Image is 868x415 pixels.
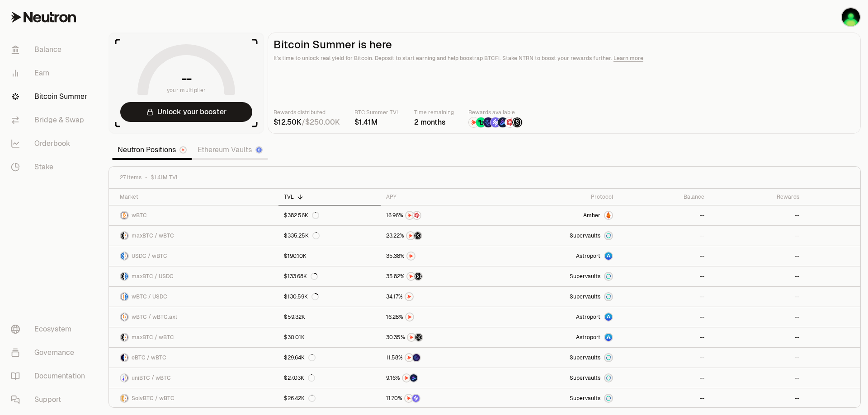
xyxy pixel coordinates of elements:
span: SolvBTC / wBTC [132,395,175,402]
a: $59.32K [278,307,381,327]
a: NTRNStructured Points [381,327,500,347]
p: Time remaining [414,108,454,117]
div: / [274,117,340,128]
a: Astroport [500,246,618,266]
a: -- [618,307,710,327]
img: NTRN [407,252,415,260]
img: eBTC Logo [121,354,124,361]
a: NTRN [381,287,500,307]
img: wBTC Logo [121,293,124,300]
img: maxBTC Logo [121,334,124,341]
button: NTRNStructured Points [386,333,494,342]
span: uniBTC / wBTC [132,374,171,382]
span: wBTC [132,212,147,219]
div: Balance [624,193,704,201]
a: Orderbook [4,132,98,155]
a: wBTC LogowBTC.axl LogowBTC / wBTC.axl [109,307,278,327]
a: $335.25K [278,226,381,246]
a: -- [618,266,710,286]
button: NTRNMars Fragments [386,211,494,220]
div: $59.32K [284,313,305,321]
a: -- [618,246,710,266]
img: wBTC Logo [121,212,128,219]
img: Bedrock Diamonds [498,117,508,127]
img: Mars Fragments [413,212,420,219]
img: NTRN [406,313,413,321]
a: $130.59K [278,287,381,307]
a: NTRNStructured Points [381,266,500,286]
span: Supervaults [570,354,600,361]
a: -- [710,368,805,388]
p: It's time to unlock real yield for Bitcoin. Deposit to start earning and help boostrap BTCFi. Sta... [274,54,855,63]
p: BTC Summer TVL [354,108,400,117]
span: maxBTC / wBTC [132,232,174,239]
img: wBTC Logo [121,313,124,321]
a: maxBTC LogowBTC LogomaxBTC / wBTC [109,327,278,347]
p: Rewards available [468,108,523,117]
a: SupervaultsSupervaults [500,348,618,368]
button: NTRNEtherFi Points [386,353,494,362]
span: Supervaults [570,395,600,402]
a: Neutron Positions [112,141,192,159]
button: NTRN [386,292,494,301]
a: -- [618,205,710,225]
a: -- [710,388,805,408]
a: $27.03K [278,368,381,388]
a: -- [710,205,805,225]
a: $133.68K [278,266,381,286]
img: Supervaults [605,273,612,280]
span: Supervaults [570,232,600,239]
button: NTRNBedrock Diamonds [386,373,494,382]
a: -- [710,327,805,347]
span: Astroport [576,313,600,321]
img: Structured Points [415,273,422,280]
a: uniBTC LogowBTC LogouniBTC / wBTC [109,368,278,388]
img: Neutron Logo [180,147,186,153]
span: Supervaults [570,374,600,382]
img: USDC Logo [121,252,124,260]
a: maxBTC LogoUSDC LogomaxBTC / USDC [109,266,278,286]
img: wBTC.axl Logo [125,313,128,321]
a: USDC LogowBTC LogoUSDC / wBTC [109,246,278,266]
div: $382.56K [284,212,319,219]
span: $1.41M TVL [151,174,179,181]
a: -- [710,287,805,307]
a: -- [618,368,710,388]
button: NTRNSolv Points [386,394,494,403]
a: Astroport [500,327,618,347]
a: NTRN [381,246,500,266]
button: Unlock your booster [120,102,252,122]
span: Astroport [576,252,600,260]
a: eBTC LogowBTC LogoeBTC / wBTC [109,348,278,368]
a: NTRNSolv Points [381,388,500,408]
img: dorijani [842,8,860,26]
img: Solv Points [491,117,500,127]
a: AmberAmber [500,205,618,225]
div: $133.68K [284,273,318,280]
button: NTRN [386,252,494,261]
span: eBTC / wBTC [132,354,166,361]
img: NTRN [405,395,412,402]
span: Amber [583,212,600,219]
a: maxBTC LogowBTC LogomaxBTC / wBTC [109,226,278,246]
img: Supervaults [605,354,612,361]
a: wBTC LogowBTC [109,205,278,225]
img: SolvBTC Logo [121,395,124,402]
button: NTRNStructured Points [386,231,494,240]
a: Documentation [4,364,98,388]
img: NTRN [407,232,414,239]
img: NTRN [406,293,413,300]
span: your multiplier [167,86,206,95]
button: NTRNStructured Points [386,272,494,281]
span: Supervaults [570,293,600,300]
img: Mars Fragments [505,117,515,127]
a: Ethereum Vaults [192,141,268,159]
a: SupervaultsSupervaults [500,226,618,246]
span: USDC / wBTC [132,252,167,260]
img: Structured Points [415,334,422,341]
a: Stake [4,155,98,179]
div: $190.10K [284,252,307,260]
img: wBTC Logo [125,354,128,361]
img: Supervaults [605,374,612,382]
a: -- [710,348,805,368]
